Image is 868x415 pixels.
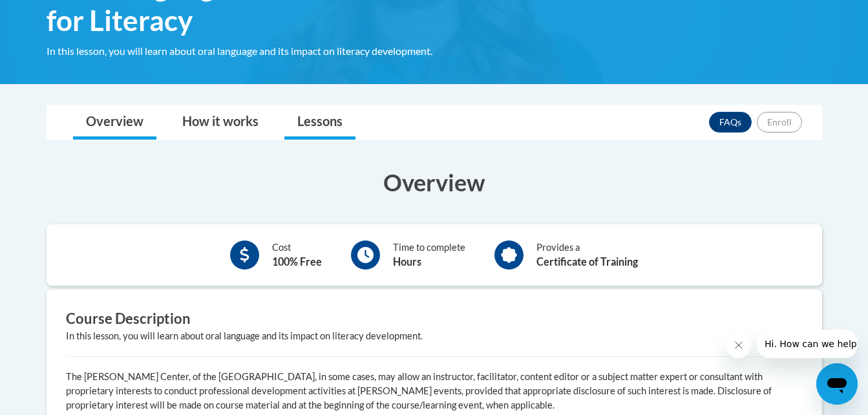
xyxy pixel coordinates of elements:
[757,112,802,133] button: Enroll
[66,370,803,412] p: The [PERSON_NAME] Center, of the [GEOGRAPHIC_DATA], in some cases, may allow an instructor, facil...
[73,105,156,140] a: Overview
[393,240,465,270] div: Time to complete
[66,329,803,343] div: In this lesson, you will learn about oral language and its impact on literacy development.
[169,105,271,140] a: How it works
[284,105,355,140] a: Lessons
[8,9,105,19] span: Hi. How can we help?
[393,255,421,268] b: Hours
[757,330,858,358] iframe: Message from company
[47,44,492,58] div: In this lesson, you will learn about oral language and its impact on literacy development.
[272,240,322,270] div: Cost
[536,255,638,268] b: Certificate of Training
[726,332,752,358] iframe: Close message
[66,309,803,329] h3: Course Description
[47,166,822,198] h3: Overview
[536,240,638,270] div: Provides a
[816,363,858,405] iframe: Button to launch messaging window
[272,255,322,268] b: 100% Free
[709,112,752,133] a: FAQs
